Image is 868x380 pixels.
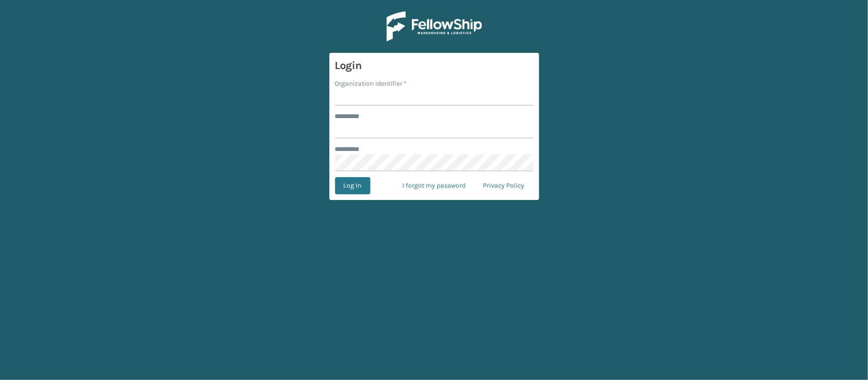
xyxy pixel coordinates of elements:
[394,177,475,194] a: I forgot my password
[335,177,370,194] button: Log In
[387,11,482,41] img: Logo
[335,79,407,89] label: Organization Identifier
[335,59,533,73] h3: Login
[475,177,533,194] a: Privacy Policy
